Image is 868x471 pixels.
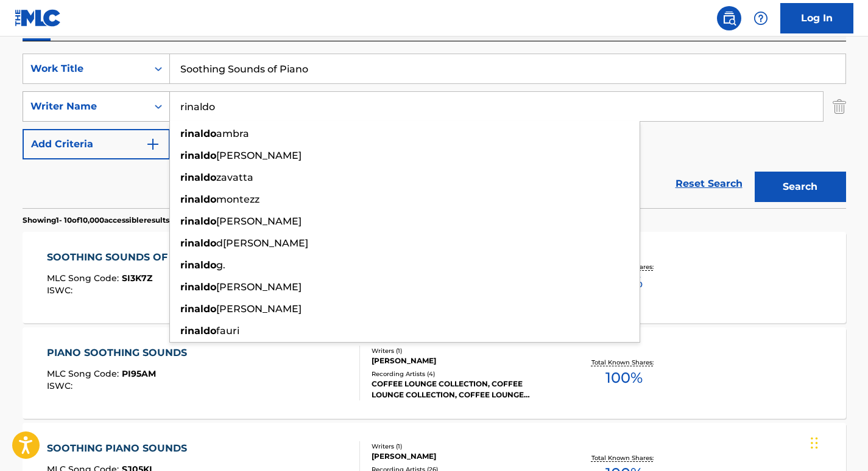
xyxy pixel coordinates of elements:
div: PIANO SOOTHING SOUNDS [47,346,193,360]
button: Search [755,172,846,202]
strong: rinaldo [180,194,216,205]
div: SOOTHING PIANO SOUNDS [47,441,193,456]
span: d[PERSON_NAME] [216,237,308,249]
strong: rinaldo [180,259,216,271]
span: montezz [216,194,259,205]
div: SOOTHING SOUNDS OF PIANO [47,250,211,265]
div: Writers ( 1 ) [372,442,556,451]
span: ambra [216,128,249,139]
a: Log In [780,3,853,33]
img: MLC Logo [15,9,62,27]
span: 100 % [605,367,643,389]
img: search [722,11,736,26]
strong: rinaldo [180,303,216,315]
div: Recording Artists ( 4 ) [372,369,556,379]
span: fauri [216,325,239,337]
button: Add Criteria [23,129,170,159]
span: g. [216,259,225,271]
span: [PERSON_NAME] [216,150,302,161]
div: COFFEE LOUNGE COLLECTION, COFFEE LOUNGE COLLECTION, COFFEE LOUNGE COLLECTION, COFFEE LOUNGE COLLE... [372,379,556,400]
a: PIANO SOOTHING SOUNDSMLC Song Code:PI95AMISWC:Writers (1)[PERSON_NAME]Recording Artists (4)COFFEE... [23,327,846,419]
strong: rinaldo [180,215,216,227]
span: [PERSON_NAME] [216,281,302,293]
img: help [753,11,768,26]
div: Writer Name [30,99,140,114]
strong: rinaldo [180,150,216,161]
span: ISWC : [47,380,76,391]
a: Public Search [717,6,741,30]
strong: rinaldo [180,281,216,293]
span: MLC Song Code : [47,273,122,284]
div: [PERSON_NAME] [372,355,556,366]
strong: rinaldo [180,237,216,249]
img: Delete Criterion [833,91,846,122]
span: [PERSON_NAME] [216,303,302,315]
span: PI95AM [122,368,156,379]
strong: rinaldo [180,128,216,139]
a: Reset Search [669,170,749,197]
span: MLC Song Code : [47,368,122,379]
span: SI3K7Z [122,273,152,284]
iframe: Chat Widget [807,413,868,471]
strong: rinaldo [180,172,216,183]
div: [PERSON_NAME] [372,451,556,462]
a: SOOTHING SOUNDS OF PIANOMLC Song Code:SI3K7ZISWC:Writers (1)[PERSON_NAME]Recording Artists (89)[U... [23,232,846,323]
span: ISWC : [47,285,76,296]
div: Work Title [30,61,140,76]
div: Drag [811,425,818,461]
form: Search Form [23,54,846,208]
p: Showing 1 - 10 of 10,000 accessible results (Total 10,987 ) [23,215,218,226]
div: Help [749,6,773,30]
p: Total Known Shares: [591,453,657,462]
span: [PERSON_NAME] [216,215,302,227]
span: zavatta [216,172,253,183]
img: 9d2ae6d4665cec9f34b9.svg [146,137,160,152]
div: Writers ( 1 ) [372,346,556,355]
strong: rinaldo [180,325,216,337]
p: Total Known Shares: [591,358,657,367]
